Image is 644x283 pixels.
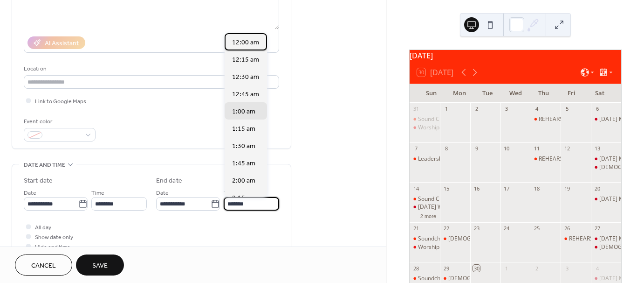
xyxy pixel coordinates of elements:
div: Saturday Morning Prayer [591,155,621,163]
div: 11 [534,145,541,152]
span: Time [91,188,104,198]
span: All day [35,223,51,233]
span: 12:45 am [232,90,259,99]
span: 1:30 am [232,141,255,151]
div: Saturday Morning Prayer [591,115,621,123]
div: Bible Study [440,235,470,243]
div: 25 [534,225,541,232]
div: 5 [563,106,570,113]
div: Sat [586,84,614,103]
div: [DEMOGRAPHIC_DATA] Study [448,275,526,283]
div: Start date [24,176,53,186]
div: Leadership Lunch- Meeting [418,155,488,163]
div: 27 [594,225,601,232]
div: 21 [412,225,419,232]
span: Time [224,188,237,198]
div: Sun [417,84,445,103]
div: Bible Study [440,275,470,283]
span: 2:15 am [232,193,255,203]
div: 9 [473,145,480,152]
span: 12:00 am [232,38,259,48]
div: REHEARSAL- Women’s Choir [531,155,561,163]
div: 8 [443,145,450,152]
span: 2:00 am [232,176,255,186]
span: Date [24,188,36,198]
div: Women's Day Worship Experience [410,203,440,211]
span: 1:45 am [232,159,255,169]
div: 1 [443,106,450,113]
div: 2 [534,265,541,272]
div: Saturday Morning Prayer [591,275,621,283]
div: Thu [529,84,557,103]
div: 15 [443,185,450,192]
span: 1:00 am [232,107,255,117]
div: 3 [563,265,570,272]
div: 28 [412,265,419,272]
div: 1 [503,265,510,272]
div: Worship Experience @ THE HARBORSIDE [410,243,440,251]
div: Wed [501,84,529,103]
div: [DEMOGRAPHIC_DATA] Study [448,235,526,243]
div: Event color [24,117,94,127]
div: 4 [534,106,541,113]
div: 6 [594,106,601,113]
div: 29 [443,265,450,272]
button: Save [76,255,124,276]
button: Cancel [15,255,72,276]
span: 12:30 am [232,72,259,82]
div: 31 [412,106,419,113]
div: 18 [534,185,541,192]
div: Saturday Morning Prayer [591,235,621,243]
div: [DATE] Worship Experience [418,203,489,211]
span: Link to Google Maps [35,97,86,106]
div: Leadership Lunch- Meeting [410,155,440,163]
div: [DATE] [410,50,621,61]
div: 10 [503,145,510,152]
span: Date [156,188,169,198]
div: Mon [445,84,473,103]
span: Cancel [31,261,56,271]
div: Sound Check- Women's Choir [410,195,440,203]
div: Soundcheck & REHEARSAL [410,275,440,283]
div: Worship Experience @ THE HARBORSIDE [418,243,524,251]
div: 30 [473,265,480,272]
div: End date [156,176,182,186]
div: Tue [473,84,501,103]
span: Hide end time [35,242,70,252]
div: Evangelism @ Larkin Chase in Bowie, MD [591,163,621,171]
div: Worship Experience @ THE HARBORSIDE [410,124,440,132]
span: Date and time [24,160,65,170]
div: Soundcheck / REHEARAL Praise team [418,235,514,243]
span: Save [92,261,108,271]
div: Worship Experience @ THE HARBORSIDE [418,124,524,132]
div: 17 [503,185,510,192]
div: 12 [563,145,570,152]
div: Sound Check-Praise Team [418,115,486,123]
div: Soundcheck & REHEARSAL [418,275,487,283]
div: Sound Check-Praise Team [410,115,440,123]
div: Soundcheck / REHEARAL Praise team [410,235,440,243]
div: Sound Check- Women's Choir [418,195,494,203]
div: REHEARSAL-Women's Choir [539,115,611,123]
div: 22 [443,225,450,232]
span: 1:15 am [232,124,255,134]
div: REHEARSAL-Women's Choir [531,115,561,123]
div: 24 [503,225,510,232]
button: 2 more [417,212,440,219]
div: 7 [412,145,419,152]
div: 26 [563,225,570,232]
div: 20 [594,185,601,192]
span: 12:15 am [232,55,259,65]
div: 2 [473,106,480,113]
div: 23 [473,225,480,232]
span: Show date only [35,233,73,242]
div: 3 [503,106,510,113]
div: Fri [557,84,585,103]
div: Evangelism @ Doctors Comm Rehab [591,243,621,251]
div: REHEARSAL- Praise Team (service for 9/28) [561,235,591,243]
div: 13 [594,145,601,152]
div: Location [24,64,277,74]
div: REHEARSAL- Women’s Choir [539,155,612,163]
div: 14 [412,185,419,192]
